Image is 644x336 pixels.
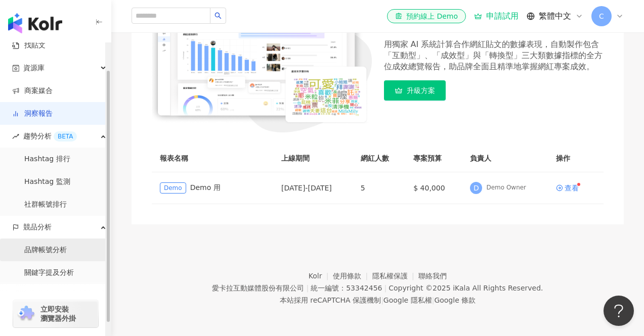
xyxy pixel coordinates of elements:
[24,268,74,278] a: 關鍵字提及分析
[12,86,53,96] a: 商案媒合
[24,177,70,187] a: Hashtag 監測
[309,272,333,280] a: Kolr
[474,182,479,194] span: D
[23,57,45,79] span: 資源庫
[383,296,432,304] a: Google 隱私權
[24,200,67,210] a: 社群帳號排行
[12,40,46,51] a: 找貼文
[539,11,571,22] span: 繁體中文
[565,184,579,191] div: 查看
[405,145,462,172] th: 專案預算
[407,86,435,94] span: 升級方案
[160,182,186,194] span: Demo
[306,284,309,292] span: |
[462,145,548,172] th: 負責人
[372,272,419,280] a: 隱私權保護
[152,145,273,172] th: 報表名稱
[333,272,372,280] a: 使用條款
[486,183,526,192] div: Demo Owner
[214,12,222,19] span: search
[23,125,77,148] span: 趨勢分析
[281,182,345,194] div: [DATE] - [DATE]
[24,154,70,164] a: Hashtag 排行
[13,300,98,327] a: chrome extension立即安裝 瀏覽器外掛
[40,305,76,323] span: 立即安裝 瀏覽器外掛
[432,296,435,304] span: |
[353,145,406,172] th: 網紅人數
[212,284,304,292] div: 愛卡拉互動媒體股份有限公司
[311,284,382,292] div: 統一編號：53342456
[273,145,353,172] th: 上線期間
[8,13,62,33] img: logo
[434,296,476,304] a: Google 條款
[384,39,604,72] div: 用獨家 AI 系統計算合作網紅貼文的數據表現，自動製作包含「互動型」、「成效型」與「轉換型」三大類數據指標的全方位成效總覽報告，助品牌全面且精準地掌握網紅專案成效。
[395,11,458,21] div: 預約線上 Demo
[418,272,447,280] a: 聯絡我們
[384,80,446,101] button: 升級方案
[23,216,52,238] span: 競品分析
[474,11,519,21] a: 申請試用
[548,145,604,172] th: 操作
[384,284,387,292] span: |
[556,184,579,191] a: 查看
[604,296,634,326] iframe: Help Scout Beacon - Open
[12,109,53,119] a: 洞察報告
[353,172,406,204] td: 5
[599,11,604,22] span: C
[24,245,67,255] a: 品牌帳號分析
[387,9,466,23] a: 預約線上 Demo
[405,172,462,204] td: $ 40,000
[280,294,476,306] span: 本站採用 reCAPTCHA 保護機制
[384,80,604,101] a: 升級方案
[381,296,383,304] span: |
[54,131,77,141] div: BETA
[453,284,470,292] a: iKala
[160,182,265,194] div: Demo 用
[389,284,543,292] div: Copyright © 2025 All Rights Reserved.
[12,133,19,140] span: rise
[16,306,36,322] img: chrome extension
